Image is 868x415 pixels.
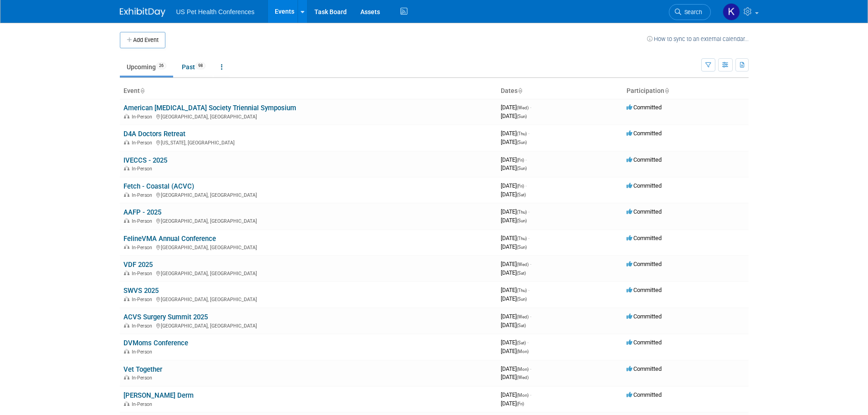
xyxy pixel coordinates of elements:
[124,140,129,144] img: In-Person Event
[123,138,493,146] div: [US_STATE], [GEOGRAPHIC_DATA]
[517,323,526,328] span: (Sat)
[140,87,144,94] a: Sort by Event Name
[517,314,529,319] span: (Wed)
[123,156,167,164] a: IVECCS - 2025
[132,192,155,198] span: In-Person
[627,365,662,372] span: Committed
[501,130,529,137] span: [DATE]
[124,166,129,170] img: In-Person Event
[123,391,194,400] a: [PERSON_NAME] Derm
[623,83,749,99] th: Participation
[669,4,711,20] a: Search
[124,192,129,197] img: In-Person Event
[501,322,526,328] span: [DATE]
[528,130,529,137] span: -
[517,105,529,110] span: (Wed)
[517,166,527,171] span: (Sun)
[681,9,702,15] span: Search
[156,62,166,69] span: 26
[123,130,185,138] a: D4A Doctors Retreat
[517,340,526,345] span: (Sat)
[124,218,129,223] img: In-Person Event
[517,288,527,293] span: (Thu)
[132,114,155,120] span: In-Person
[530,391,531,398] span: -
[123,113,493,120] div: [GEOGRAPHIC_DATA], [GEOGRAPHIC_DATA]
[517,262,529,267] span: (Wed)
[123,191,493,198] div: [GEOGRAPHIC_DATA], [GEOGRAPHIC_DATA]
[517,393,529,398] span: (Mon)
[517,401,524,406] span: (Fri)
[501,191,526,198] span: [DATE]
[517,245,527,250] span: (Sun)
[501,365,531,372] span: [DATE]
[517,184,524,189] span: (Fri)
[195,62,205,69] span: 98
[525,182,527,189] span: -
[627,261,662,267] span: Committed
[123,235,216,243] a: FelineVMA Annual Conference
[120,58,173,76] a: Upcoming26
[627,313,662,320] span: Committed
[501,113,527,119] span: [DATE]
[501,295,527,302] span: [DATE]
[517,236,527,241] span: (Thu)
[517,349,529,354] span: (Mon)
[517,210,527,215] span: (Thu)
[530,104,531,111] span: -
[132,271,155,277] span: In-Person
[530,365,531,372] span: -
[501,391,531,398] span: [DATE]
[124,323,129,328] img: In-Person Event
[123,339,188,347] a: DVMoms Conference
[518,87,522,94] a: Sort by Start Date
[123,243,493,251] div: [GEOGRAPHIC_DATA], [GEOGRAPHIC_DATA]
[627,156,662,163] span: Committed
[627,391,662,398] span: Committed
[124,349,129,354] img: In-Person Event
[501,269,526,276] span: [DATE]
[123,365,162,374] a: Vet Together
[120,8,165,17] img: ExhibitDay
[497,83,623,99] th: Dates
[501,374,529,380] span: [DATE]
[501,261,531,267] span: [DATE]
[124,245,129,249] img: In-Person Event
[120,83,497,99] th: Event
[501,400,524,407] span: [DATE]
[501,235,529,241] span: [DATE]
[528,235,529,241] span: -
[501,348,529,354] span: [DATE]
[501,164,527,171] span: [DATE]
[132,323,155,329] span: In-Person
[627,208,662,215] span: Committed
[132,375,155,381] span: In-Person
[124,114,129,118] img: In-Person Event
[530,313,531,320] span: -
[123,322,493,329] div: [GEOGRAPHIC_DATA], [GEOGRAPHIC_DATA]
[132,401,155,407] span: In-Person
[123,208,161,216] a: AAFP - 2025
[123,295,493,302] div: [GEOGRAPHIC_DATA], [GEOGRAPHIC_DATA]
[501,138,527,145] span: [DATE]
[123,217,493,224] div: [GEOGRAPHIC_DATA], [GEOGRAPHIC_DATA]
[501,313,531,320] span: [DATE]
[723,3,740,20] img: Kyle Miguel
[664,87,669,94] a: Sort by Participation Type
[124,375,129,379] img: In-Person Event
[132,140,155,146] span: In-Person
[123,313,208,321] a: ACVS Surgery Summit 2025
[175,58,212,76] a: Past98
[132,297,155,302] span: In-Person
[132,166,155,172] span: In-Person
[124,271,129,275] img: In-Person Event
[517,218,527,223] span: (Sun)
[501,208,529,215] span: [DATE]
[517,192,526,197] span: (Sat)
[525,156,527,163] span: -
[627,130,662,137] span: Committed
[517,114,527,119] span: (Sun)
[132,349,155,355] span: In-Person
[123,104,296,112] a: American [MEDICAL_DATA] Society Triennial Symposium
[517,158,524,163] span: (Fri)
